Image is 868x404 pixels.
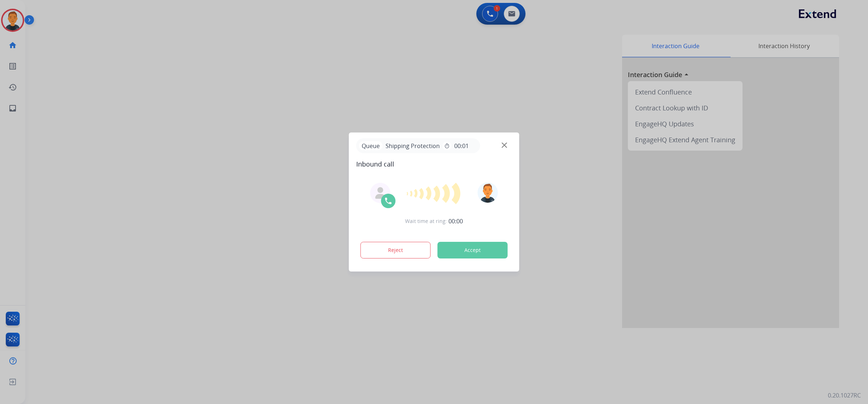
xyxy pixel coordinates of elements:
[502,143,507,148] img: close-button
[477,182,498,203] img: avatar
[356,159,512,169] span: Inbound call
[438,242,508,258] button: Accept
[454,142,469,150] span: 00:01
[448,217,463,226] span: 00:00
[383,142,443,150] span: Shipping Protection
[361,242,431,258] button: Reject
[359,141,383,150] p: Queue
[828,391,861,400] p: 0.20.1027RC
[375,187,386,199] img: agent-avatar
[405,218,447,225] span: Wait time at ring:
[384,197,393,205] img: call-icon
[444,143,450,149] mat-icon: timer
